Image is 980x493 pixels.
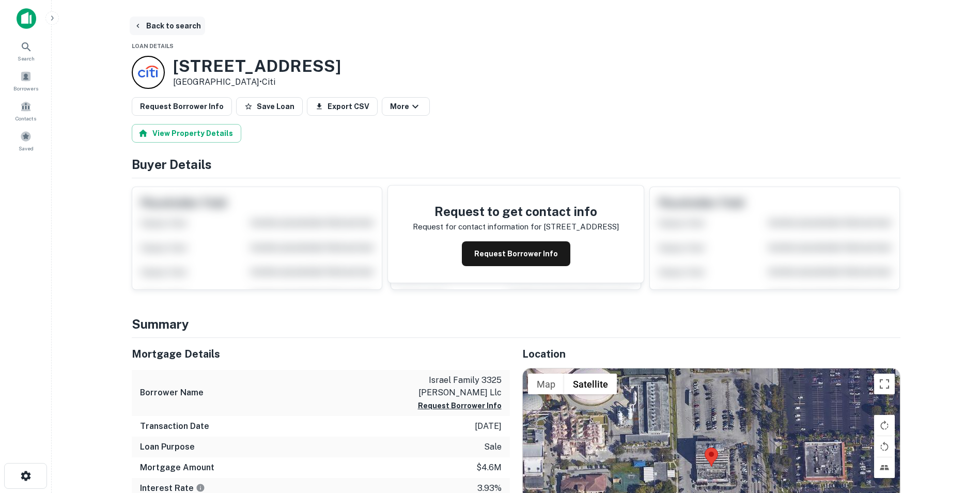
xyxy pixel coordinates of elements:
button: Request Borrower Info [418,399,502,412]
span: Saved [19,144,34,152]
a: Saved [3,127,49,155]
h5: Mortgage Details [132,346,510,362]
button: Back to search [130,17,205,35]
h3: [STREET_ADDRESS] [173,56,341,76]
span: Loan Details [132,43,174,49]
span: Contacts [15,114,36,122]
a: Search [3,37,49,65]
p: sale [484,441,502,453]
span: Borrowers [13,84,38,93]
button: Save Loan [236,97,303,116]
button: Show street map [528,374,564,394]
h6: Borrower Name [140,387,204,399]
h4: Buyer Details [132,155,900,174]
span: Search [18,54,35,63]
button: Rotate map counterclockwise [874,436,895,457]
img: capitalize-icon.png [17,8,36,29]
h6: Loan Purpose [140,441,195,453]
p: Request for contact information for [413,221,541,233]
button: More [382,97,430,116]
a: Borrowers [3,67,49,95]
h4: Summary [132,315,900,333]
a: Contacts [3,97,49,125]
button: Tilt map [874,457,895,478]
p: [STREET_ADDRESS] [543,221,619,233]
h5: Location [522,346,900,362]
a: Citi [262,77,275,87]
button: Request Borrower Info [132,97,232,116]
button: Show satellite imagery [564,374,617,394]
p: [DATE] [475,420,502,433]
p: $4.6m [476,461,502,474]
iframe: Chat Widget [928,410,980,460]
button: Request Borrower Info [462,241,570,266]
button: Export CSV [307,97,378,116]
h4: Request to get contact info [413,202,619,221]
button: Toggle fullscreen view [874,374,895,394]
h6: Mortgage Amount [140,461,214,474]
button: View Property Details [132,124,241,143]
p: [GEOGRAPHIC_DATA] • [173,76,341,88]
p: israel family 3325 [PERSON_NAME] llc [409,374,502,399]
h6: Transaction Date [140,420,209,433]
svg: The interest rates displayed on the website are for informational purposes only and may be report... [196,483,205,492]
button: Rotate map clockwise [874,415,895,436]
